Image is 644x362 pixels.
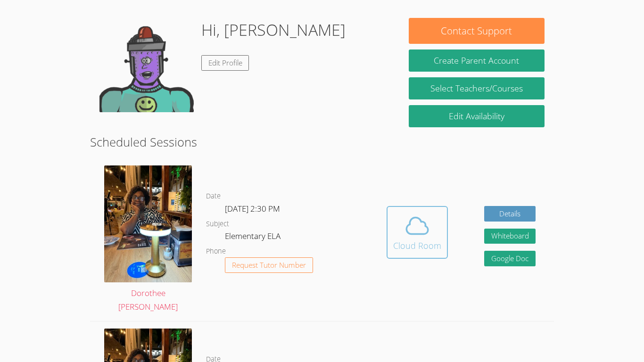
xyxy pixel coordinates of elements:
button: Contact Support [409,18,545,44]
a: Edit Availability [409,105,545,127]
a: Edit Profile [201,55,249,71]
a: Google Doc [484,251,536,266]
a: Select Teachers/Courses [409,77,545,99]
button: Whiteboard [484,229,536,244]
span: Request Tutor Number [232,262,306,269]
a: Details [484,206,536,222]
a: Dorothee [PERSON_NAME] [104,165,192,314]
dt: Subject [206,218,229,230]
span: [DATE] 2:30 PM [225,203,280,214]
div: Cloud Room [393,239,441,252]
button: Create Parent Account [409,49,545,72]
img: IMG_8217.jpeg [104,165,192,282]
dd: Elementary ELA [225,230,282,246]
dt: Date [206,190,221,202]
button: Cloud Room [387,206,448,259]
img: default.png [99,18,194,112]
dt: Phone [206,246,226,257]
h1: Hi, [PERSON_NAME] [201,18,346,42]
button: Request Tutor Number [225,257,313,273]
h2: Scheduled Sessions [90,133,554,151]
